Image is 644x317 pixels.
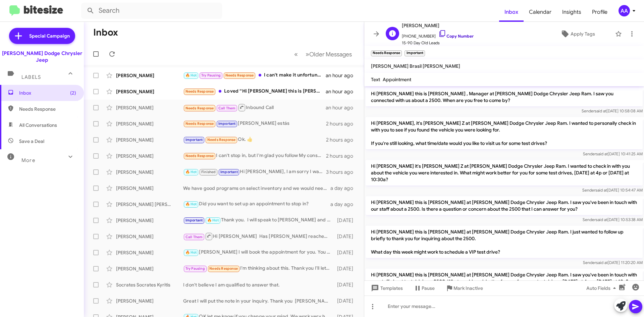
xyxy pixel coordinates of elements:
[183,281,334,288] div: I don't believe I am qualified to answer that.
[582,188,643,193] span: Sender [DATE] 10:54:47 AM
[218,121,236,126] span: Important
[619,5,630,16] div: AA
[183,298,334,304] div: Great I will put the note in your inquiry. Thank you [PERSON_NAME]
[571,28,595,40] span: Apply Tags
[596,151,608,156] span: said at
[116,249,183,256] div: [PERSON_NAME]
[383,76,411,83] span: Appointment
[334,233,359,240] div: [DATE]
[524,2,557,22] a: Calendar
[402,30,474,40] span: [PHONE_NUMBER]
[453,282,483,294] span: Mark Inactive
[116,120,183,127] div: [PERSON_NAME]
[21,74,41,80] span: Labels
[334,217,359,224] div: [DATE]
[185,154,214,158] span: Needs Response
[405,50,425,56] small: Important
[557,2,587,22] a: Insights
[583,151,643,156] span: Sender [DATE] 10:41:25 AM
[309,51,352,58] span: Older Messages
[334,249,359,256] div: [DATE]
[371,50,402,56] small: Needs Response
[185,202,197,206] span: 🔥 Hot
[183,232,334,241] div: Hi [PERSON_NAME] Has [PERSON_NAME] reached out for you?
[334,265,359,272] div: [DATE]
[185,138,203,142] span: Important
[183,265,334,272] div: I'm thinking about this. Thank you I'll let you know
[402,40,474,46] span: 15-90 Day Old Leads
[581,282,624,294] button: Auto Fields
[326,169,359,175] div: 3 hours ago
[19,90,76,96] span: Inbox
[81,3,222,19] input: Search
[209,266,238,271] span: Needs Response
[185,250,197,255] span: 🔥 Hot
[218,106,236,110] span: Call Them
[116,88,183,95] div: [PERSON_NAME]
[595,108,606,113] span: said at
[587,2,613,22] a: Profile
[185,73,197,77] span: 🔥 Hot
[183,136,326,144] div: Ok. 👍
[185,106,214,110] span: Needs Response
[183,185,330,192] div: We have good programs on select inventory and we would need to take a look at your vehicle to get...
[29,33,70,39] span: Special Campaign
[9,28,75,44] a: Special Campaign
[366,88,643,106] p: Hi [PERSON_NAME] this is [PERSON_NAME] , Manager at [PERSON_NAME] Dodge Chrysler Jeep Ram. I saw ...
[183,71,326,79] div: I can't make it unfortunately. I noticed I have some where to be at noon. We have time let's plan...
[613,5,637,16] button: AA
[326,137,359,143] div: 2 hours ago
[185,170,197,174] span: 🔥 Hot
[294,50,298,58] span: «
[116,217,183,224] div: [PERSON_NAME]
[183,88,326,95] div: Loved “Hi [PERSON_NAME] this is [PERSON_NAME] , Manager at [PERSON_NAME] Dodge Chrysler Jeep Ram....
[183,200,330,208] div: Did you want to set up an appointment to stop in?
[19,122,57,128] span: All Conversations
[21,157,35,163] span: More
[185,235,203,239] span: Call Them
[326,88,359,95] div: an hour ago
[116,185,183,192] div: [PERSON_NAME]
[183,103,326,112] div: Inbound Call
[595,188,607,193] span: said at
[19,106,76,112] span: Needs Response
[402,21,474,30] span: [PERSON_NAME]
[370,282,403,294] span: Templates
[116,233,183,240] div: [PERSON_NAME]
[326,153,359,159] div: 2 hours ago
[366,160,643,186] p: Hi [PERSON_NAME] it's [PERSON_NAME] Z at [PERSON_NAME] Dodge Chrysler Jeep Ram. I wanted to check...
[330,201,359,208] div: a day ago
[207,218,219,222] span: 🔥 Hot
[183,120,326,127] div: [PERSON_NAME] estás
[366,226,643,258] p: Hi [PERSON_NAME] this is [PERSON_NAME] at [PERSON_NAME] Dodge Chrysler Jeep Ram. I just wanted to...
[116,72,183,79] div: [PERSON_NAME]
[185,121,214,126] span: Needs Response
[499,2,524,22] span: Inbox
[116,298,183,304] div: [PERSON_NAME]
[183,152,326,160] div: I can't stop in, but I'm glad you follow My construction company is in the market for a new and o...
[422,282,435,294] span: Pause
[116,201,183,208] div: [PERSON_NAME] [PERSON_NAME]
[596,217,607,222] span: said at
[306,50,309,58] span: »
[116,169,183,175] div: [PERSON_NAME]
[201,170,216,174] span: Finished
[225,73,254,77] span: Needs Response
[207,138,236,142] span: Needs Response
[302,47,356,61] button: Next
[438,34,474,39] a: Copy Number
[371,76,380,83] span: Text
[183,249,334,256] div: [PERSON_NAME] I will book the appointment for you. You can tell me which two later or [DATE] [PER...
[185,266,205,271] span: Try Pausing
[582,108,643,113] span: Sender [DATE] 10:58:08 AM
[19,138,44,145] span: Save a Deal
[116,104,183,111] div: [PERSON_NAME]
[371,63,460,69] span: [PERSON_NAME] Brasil [PERSON_NAME]
[116,137,183,143] div: [PERSON_NAME]
[185,89,214,94] span: Needs Response
[330,185,359,192] div: a day ago
[366,269,643,287] p: Hi [PERSON_NAME] this is [PERSON_NAME] at [PERSON_NAME] Dodge Chrysler Jeep Ram. I saw you've bee...
[586,282,619,294] span: Auto Fields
